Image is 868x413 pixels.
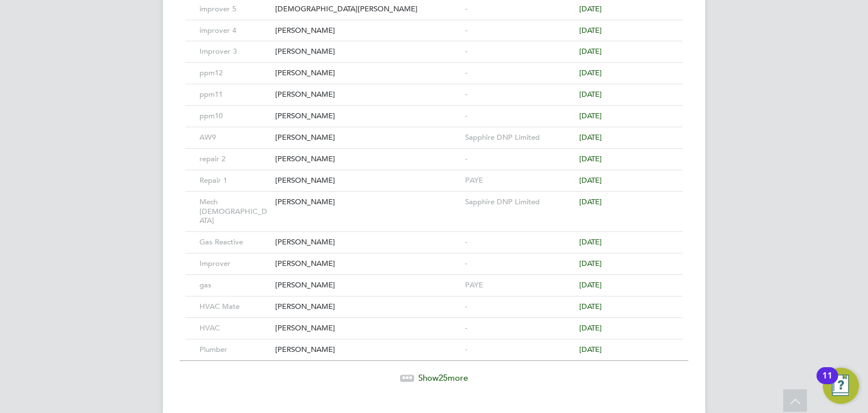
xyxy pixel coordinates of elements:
div: [PERSON_NAME] [272,170,462,191]
div: [PERSON_NAME] [272,192,462,213]
div: [PERSON_NAME] [272,232,462,253]
span: [DATE] [579,237,602,247]
div: [PERSON_NAME] [272,127,462,148]
button: Open Resource Center, 11 new notifications [823,368,859,404]
div: - [462,339,576,360]
div: [PERSON_NAME] [272,20,462,41]
div: [PERSON_NAME] [272,339,462,360]
div: [PERSON_NAME] [272,149,462,170]
span: [DATE] [579,175,602,185]
a: AW9[PERSON_NAME]Sapphire DNP Limited[DATE] [197,127,671,136]
span: [DATE] [579,132,602,142]
div: HVAC [197,318,272,339]
div: improver 4 [197,20,272,41]
div: [PERSON_NAME] [272,275,462,296]
span: [DATE] [579,154,602,164]
div: - [462,41,576,62]
a: ppm10[PERSON_NAME]-[DATE] [197,105,671,115]
a: Improver[PERSON_NAME]-[DATE] [197,253,671,263]
a: Improver 3[PERSON_NAME]-[DATE] [197,41,671,50]
div: - [462,149,576,170]
span: [DATE] [579,197,602,206]
span: [DATE] [579,280,602,290]
div: Repair 1 [197,170,272,191]
a: ppm11[PERSON_NAME]-[DATE] [197,84,671,93]
span: [DATE] [579,46,602,56]
a: gas[PERSON_NAME]PAYE[DATE] [197,274,671,284]
div: Gas Reactive [197,232,272,253]
a: Plumber[PERSON_NAME]-[DATE] [197,339,671,349]
div: [PERSON_NAME] [272,296,462,317]
span: 25 [439,372,448,383]
a: Repair 1[PERSON_NAME]PAYE[DATE] [197,170,671,179]
div: [PERSON_NAME] [272,63,462,84]
div: [PERSON_NAME] [272,106,462,127]
div: Improver 3 [197,41,272,62]
div: - [462,106,576,127]
div: - [462,20,576,41]
a: repair 2[PERSON_NAME]-[DATE] [197,148,671,158]
div: AW9 [197,127,272,148]
span: Show more [418,372,468,383]
div: [PERSON_NAME] [272,41,462,62]
div: gas [197,275,272,296]
div: [PERSON_NAME] [272,318,462,339]
span: [DATE] [579,89,602,99]
div: - [462,296,576,317]
div: Improver [197,253,272,274]
span: [DATE] [579,25,602,35]
a: HVAC Mate[PERSON_NAME]-[DATE] [197,296,671,306]
div: repair 2 [197,149,272,170]
a: improver 4[PERSON_NAME]-[DATE] [197,20,671,29]
div: - [462,232,576,253]
span: [DATE] [579,302,602,311]
div: PAYE [462,170,576,191]
div: PAYE [462,275,576,296]
span: [DATE] [579,323,602,333]
div: ppm10 [197,106,272,127]
span: [DATE] [579,68,602,78]
div: Sapphire DNP Limited [462,127,576,148]
div: ppm11 [197,84,272,105]
span: [DATE] [579,259,602,268]
a: Mech [DEMOGRAPHIC_DATA][PERSON_NAME]Sapphire DNP Limited[DATE] [197,191,671,201]
div: [PERSON_NAME] [272,84,462,105]
span: [DATE] [579,111,602,121]
div: - [462,318,576,339]
div: HVAC Mate [197,296,272,317]
div: - [462,84,576,105]
div: Sapphire DNP Limited [462,192,576,213]
span: [DATE] [579,4,602,14]
a: Gas Reactive[PERSON_NAME]-[DATE] [197,231,671,241]
a: HVAC[PERSON_NAME]-[DATE] [197,317,671,327]
span: [DATE] [579,345,602,354]
a: ppm12[PERSON_NAME]-[DATE] [197,62,671,72]
div: Plumber [197,339,272,360]
div: 11 [822,376,832,390]
div: - [462,253,576,274]
div: - [462,63,576,84]
div: Mech [DEMOGRAPHIC_DATA] [197,192,272,232]
div: [PERSON_NAME] [272,253,462,274]
div: ppm12 [197,63,272,84]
